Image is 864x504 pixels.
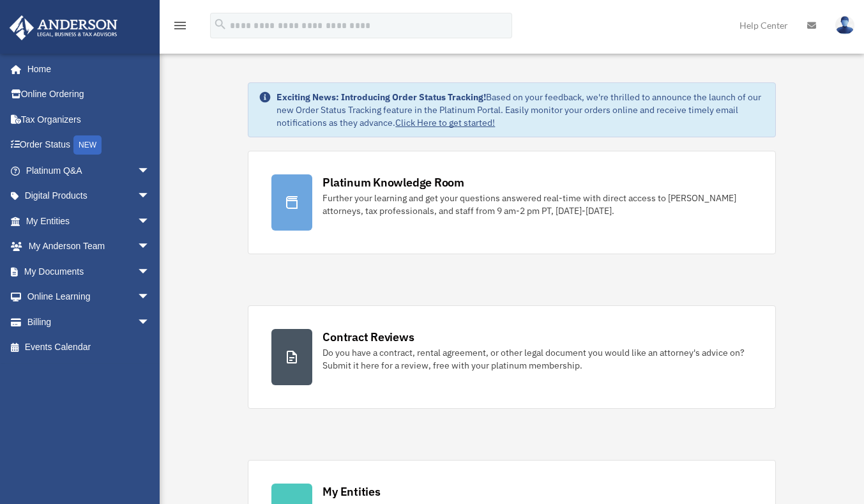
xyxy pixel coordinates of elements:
[322,192,752,217] div: Further your learning and get your questions answered real-time with direct access to [PERSON_NAM...
[172,22,188,33] a: menu
[137,234,163,260] span: arrow_drop_down
[6,15,121,40] img: Anderson Advisors Platinum Portal
[277,91,764,129] div: Based on your feedback, we're thrilled to announce the launch of our new Order Status Tracking fe...
[9,208,169,234] a: My Entitiesarrow_drop_down
[277,91,486,103] strong: Exciting News: Introducing Order Status Tracking!
[137,183,163,210] span: arrow_drop_down
[9,284,169,310] a: Online Learningarrow_drop_down
[322,174,464,190] div: Platinum Knowledge Room
[137,158,163,184] span: arrow_drop_down
[9,259,169,284] a: My Documentsarrow_drop_down
[9,132,169,158] a: Order StatusNEW
[73,135,102,155] div: NEW
[9,183,169,209] a: Digital Productsarrow_drop_down
[137,208,163,234] span: arrow_drop_down
[9,82,169,107] a: Online Ordering
[137,284,163,310] span: arrow_drop_down
[9,234,169,259] a: My Anderson Teamarrow_drop_down
[248,151,775,254] a: Platinum Knowledge Room Further your learning and get your questions answered real-time with dire...
[322,484,380,500] div: My Entities
[248,305,775,409] a: Contract Reviews Do you have a contract, rental agreement, or other legal document you would like...
[137,259,163,285] span: arrow_drop_down
[137,309,163,335] span: arrow_drop_down
[9,107,169,132] a: Tax Organizers
[213,17,227,31] i: search
[172,18,188,33] i: menu
[395,117,495,128] a: Click Here to get started!
[835,16,854,34] img: User Pic
[322,346,752,372] div: Do you have a contract, rental agreement, or other legal document you would like an attorney's ad...
[322,329,414,345] div: Contract Reviews
[9,158,169,183] a: Platinum Q&Aarrow_drop_down
[9,335,169,360] a: Events Calendar
[9,309,169,335] a: Billingarrow_drop_down
[9,56,163,82] a: Home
